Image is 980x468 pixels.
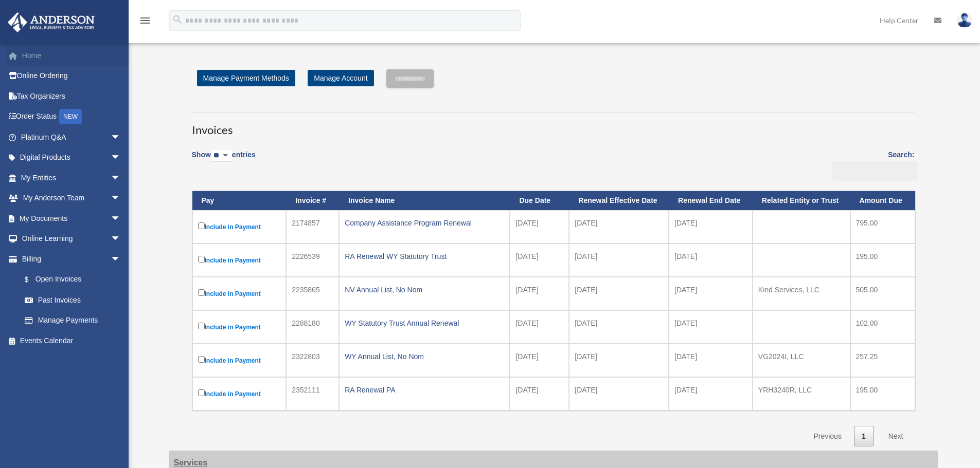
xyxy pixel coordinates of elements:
[286,377,339,410] td: 2352111
[286,310,339,344] td: 2288180
[172,14,183,25] i: search
[198,256,205,263] input: Include in Payment
[510,191,569,210] th: Due Date: activate to sort column ascending
[669,244,753,277] td: [DATE]
[569,310,669,344] td: [DATE]
[286,277,339,310] td: 2235865
[7,167,136,188] a: My Entitiesarrow_drop_down
[139,14,151,27] i: menu
[14,290,131,310] a: Past Invoices
[7,249,131,269] a: Billingarrow_drop_down
[850,191,915,210] th: Amount Due: activate to sort column ascending
[850,210,915,244] td: 795.00
[957,13,972,28] img: User Pic
[198,254,281,267] label: Include in Payment
[7,330,136,351] a: Events Calendar
[345,383,504,397] div: RA Renewal PA
[669,210,753,244] td: [DATE]
[174,458,208,467] strong: Services
[510,277,569,310] td: [DATE]
[345,249,504,264] div: RA Renewal WY Statutory Trust
[111,229,131,250] span: arrow_drop_down
[198,356,205,363] input: Include in Payment
[139,18,151,27] a: menu
[7,229,136,249] a: Online Learningarrow_drop_down
[286,210,339,244] td: 2174857
[7,45,136,66] a: Home
[753,377,850,410] td: YRH3240R, LLC
[286,244,339,277] td: 2226539
[345,216,504,230] div: Company Assistance Program Renewal
[669,277,753,310] td: [DATE]
[510,210,569,244] td: [DATE]
[7,106,136,127] a: Order StatusNEW
[569,191,669,210] th: Renewal Effective Date: activate to sort column ascending
[198,323,205,329] input: Include in Payment
[832,161,918,180] input: Search:
[308,70,373,86] a: Manage Account
[192,113,915,138] h3: Invoices
[510,377,569,410] td: [DATE]
[198,321,281,333] label: Include in Payment
[345,283,504,297] div: NV Annual List, No Nom
[7,127,136,147] a: Platinum Q&Aarrow_drop_down
[345,316,504,330] div: WY Statutory Trust Annual Renewal
[669,191,753,210] th: Renewal End Date: activate to sort column ascending
[7,66,136,86] a: Online Ordering
[753,191,850,210] th: Related Entity or Trust: activate to sort column ascending
[510,310,569,344] td: [DATE]
[14,269,126,290] a: $Open Invoices
[7,147,136,168] a: Digital Productsarrow_drop_down
[850,244,915,277] td: 195.00
[806,426,849,447] a: Previous
[197,70,295,86] a: Manage Payment Methods
[111,188,131,209] span: arrow_drop_down
[211,150,232,162] select: Showentries
[753,344,850,377] td: VG2024I, LLC
[829,148,915,180] label: Search:
[569,210,669,244] td: [DATE]
[569,277,669,310] td: [DATE]
[14,310,131,331] a: Manage Payments
[510,244,569,277] td: [DATE]
[510,344,569,377] td: [DATE]
[7,86,136,106] a: Tax Organizers
[198,389,205,396] input: Include in Payment
[854,426,874,447] a: 1
[286,344,339,377] td: 2322803
[850,277,915,310] td: 505.00
[286,191,339,210] th: Invoice #: activate to sort column ascending
[850,344,915,377] td: 257.25
[192,148,256,172] label: Show entries
[30,273,35,286] span: $
[111,208,131,229] span: arrow_drop_down
[569,377,669,410] td: [DATE]
[198,287,281,300] label: Include in Payment
[753,277,850,310] td: Kind Services, LLC
[345,349,504,364] div: WY Annual List, No Nom
[669,344,753,377] td: [DATE]
[850,377,915,410] td: 195.00
[7,208,136,229] a: My Documentsarrow_drop_down
[111,127,131,148] span: arrow_drop_down
[198,222,205,229] input: Include in Payment
[669,377,753,410] td: [DATE]
[111,167,131,189] span: arrow_drop_down
[339,191,510,210] th: Invoice Name: activate to sort column ascending
[669,310,753,344] td: [DATE]
[198,220,281,233] label: Include in Payment
[850,310,915,344] td: 102.00
[192,191,287,210] th: Pay: activate to sort column descending
[111,249,131,270] span: arrow_drop_down
[569,344,669,377] td: [DATE]
[198,289,205,296] input: Include in Payment
[198,354,281,367] label: Include in Payment
[111,147,131,169] span: arrow_drop_down
[59,109,82,124] div: NEW
[198,387,281,400] label: Include in Payment
[569,244,669,277] td: [DATE]
[5,12,98,32] img: Anderson Advisors Platinum Portal
[7,188,136,209] a: My Anderson Teamarrow_drop_down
